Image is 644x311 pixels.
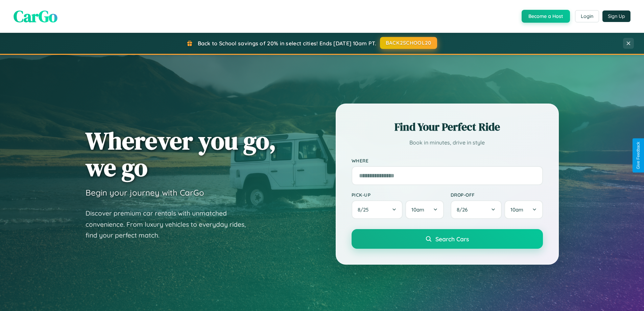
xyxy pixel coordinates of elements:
button: 8/25 [352,200,403,219]
button: BACK2SCHOOL20 [380,37,437,49]
button: 8/26 [451,200,502,219]
button: Search Cars [352,229,543,249]
span: CarGo [14,5,57,27]
button: 10am [504,200,543,219]
p: Book in minutes, drive in style [352,138,543,148]
span: 8 / 26 [457,206,471,213]
h3: Begin your journey with CarGo [86,187,204,198]
span: Back to School savings of 20% in select cities! Ends [DATE] 10am PT. [198,40,376,47]
label: Where [352,158,543,163]
button: 10am [405,200,444,219]
button: Login [575,10,599,22]
h2: Find Your Perfect Ride [352,119,543,134]
label: Pick-up [352,192,444,198]
div: Give Feedback [636,142,641,169]
button: Become a Host [522,10,570,23]
label: Drop-off [451,192,543,198]
button: Sign Up [602,10,630,22]
span: 10am [411,206,424,213]
span: 10am [510,206,523,213]
h1: Wherever you go, we go [86,127,276,181]
span: 8 / 25 [358,206,372,213]
span: Search Cars [435,235,469,243]
p: Discover premium car rentals with unmatched convenience. From luxury vehicles to everyday rides, ... [86,208,255,241]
